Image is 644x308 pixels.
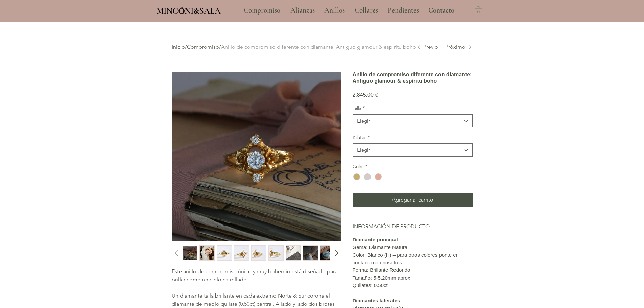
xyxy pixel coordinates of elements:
p: Alianzas [287,2,318,19]
h2: INFORMACIÓN DE PRODUCTO [353,223,468,230]
strong: Diamantes laterales [353,298,400,303]
nav: Sitio [225,2,473,19]
a: Compromiso [187,44,219,50]
button: Miniatura: Anillo de compromiso diferente con diamante: Antiguo glamour & espíritu boho [199,245,215,261]
span: MINCONI&SALA [157,6,221,16]
p: Forma: Brillante Redondo [353,266,473,274]
img: Miniatura: Anillo de compromiso diferente con diamante: Antiguo glamour & espíritu boho [183,246,197,260]
img: Miniatura: Anillo de compromiso diferente con diamante: Antiguo glamour & espíritu boho [200,246,214,260]
div: 8 / 11 [303,245,318,261]
p: Gema: Diamante Natural [353,244,473,252]
div: 6 / 11 [268,245,284,261]
img: Miniatura: Anillo de compromiso diferente con diamante: Antiguo glamour & espíritu boho [234,246,249,260]
legend: Color [353,163,367,170]
button: Miniatura: Anillo de compromiso diferente con diamante: Antiguo glamour & espíritu boho [303,245,318,261]
div: 9 / 11 [320,245,335,261]
button: Miniatura: Anillo de compromiso diferente con diamante: Antiguo glamour & espíritu boho [251,245,266,261]
img: Minconi Sala [179,7,185,14]
p: Pendientes [384,2,422,19]
img: Miniatura: Anillo de compromiso diferente con diamante: Antiguo glamour & espíritu boho [252,246,266,260]
span: Agregar al carrito [392,196,433,204]
button: Miniatura: Anillo de compromiso diferente con diamante: Antiguo glamour & espíritu boho [320,245,335,261]
h1: Anillo de compromiso diferente con diamante: Antiguo glamour & espíritu boho [353,71,473,84]
p: Tamaño: 5-5.20mm aprox [353,274,473,282]
a: Collares [350,2,383,19]
strong: Diamante principal [353,237,398,242]
button: Talla [353,114,473,127]
a: Anillos [319,2,350,19]
div: 3 / 11 [217,245,232,261]
div: 7 / 11 [286,245,301,261]
p: Compromiso [240,2,284,19]
img: Miniatura: Anillo de compromiso diferente con diamante: Antiguo glamour & espíritu boho [320,246,335,260]
div: / / [172,43,416,51]
div: 1 / 11 [182,245,197,261]
p: Contacto [425,2,458,19]
button: Miniatura: Anillo de compromiso diferente con diamante: Antiguo glamour & espíritu boho [234,245,249,261]
img: Miniatura: Anillo de compromiso diferente con diamante: Antiguo glamour & espíritu boho [303,246,318,260]
img: Miniatura: Anillo de compromiso diferente con diamante: Antiguo glamour & espíritu boho [269,246,283,260]
label: Kilates [353,134,473,141]
text: 0 [477,10,480,15]
button: Miniatura: Anillo de compromiso diferente con diamante: Antiguo glamour & espíritu boho [286,245,301,261]
button: INFORMACIÓN DE PRODUCTO [353,223,473,230]
label: Talla [353,105,473,112]
a: Carrito con 0 ítems [475,6,482,15]
button: Diapositiva anterior [172,248,181,258]
a: Próximo [442,43,473,51]
span: 2.845,00 € [353,92,378,98]
div: 4 / 11 [234,245,249,261]
p: Color: Blanco (H) – para otros colores ponte en contacto con nosotros [353,251,473,266]
button: Miniatura: Anillo de compromiso diferente con diamante: Antiguo glamour & espíritu boho [182,245,197,261]
img: Anillo de compromiso diferente con diamante: Antiguo glamour & espíritu boho [172,72,341,241]
p: Collares [351,2,381,19]
p: Anillos [321,2,348,19]
div: 5 / 11 [251,245,266,261]
a: Pendientes [383,2,423,19]
a: Contacto [423,2,460,19]
p: Quilates: 0.50ct [353,282,473,289]
p: Este anillo de compromiso único y muy bohemio está diseñado para brillar como un cielo estrellado. [172,267,341,284]
div: Elegir [357,146,370,153]
div: 2 / 11 [199,245,215,261]
a: Anillo de compromiso diferente con diamante: Antiguo glamour & espíritu boho [221,44,416,50]
a: Alianzas [285,2,319,19]
div: Elegir [357,117,370,124]
a: Compromiso [239,2,285,19]
button: Kilates [353,143,473,157]
img: Miniatura: Anillo de compromiso diferente con diamante: Antiguo glamour & espíritu boho [286,246,301,260]
button: Diapositiva siguiente [332,248,340,258]
a: Previo [416,43,438,51]
a: Inicio [172,44,185,50]
a: MINCONI&SALA [157,4,221,16]
button: Agregar al carrito [353,193,473,207]
button: Anillo de compromiso diferente con diamante: Antiguo glamour & espíritu bohoAgrandar [172,71,341,241]
img: Miniatura: Anillo de compromiso diferente con diamante: Antiguo glamour & espíritu boho [217,246,232,260]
